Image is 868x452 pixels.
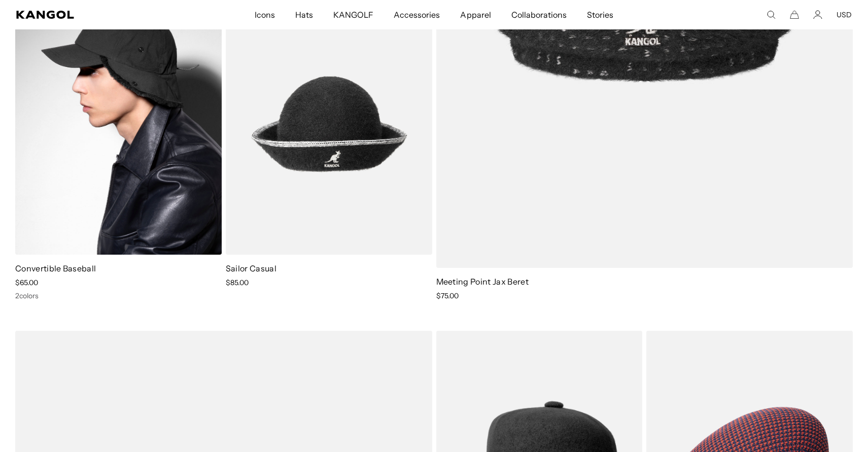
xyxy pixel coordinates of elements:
[226,263,276,273] a: Sailor Casual
[790,10,799,19] button: Cart
[436,276,529,287] a: Meeting Point Jax Beret
[15,278,38,287] span: $65.00
[767,10,776,19] summary: Search here
[837,10,852,19] button: USD
[15,263,96,273] a: Convertible Baseball
[15,291,222,300] div: 2 colors
[16,11,168,19] a: Kangol
[813,10,822,19] a: Account
[436,291,459,300] span: $75.00
[226,278,249,287] span: $85.00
